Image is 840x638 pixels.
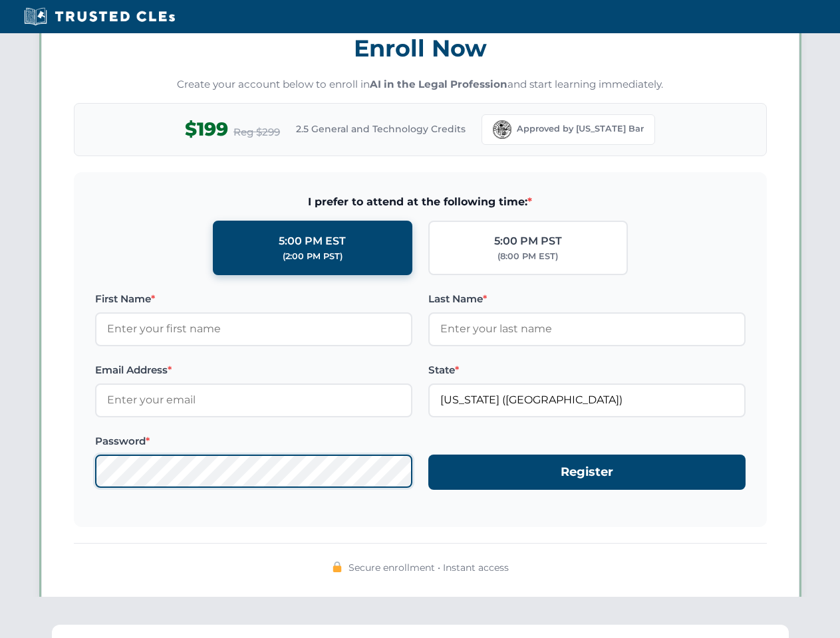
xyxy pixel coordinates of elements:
[428,455,746,490] button: Register
[332,562,343,572] img: 🔒
[95,362,412,378] label: Email Address
[428,383,746,417] input: Florida (FL)
[428,362,746,378] label: State
[349,560,509,575] span: Secure enrollment • Instant access
[74,27,767,69] h3: Enroll Now
[20,7,179,27] img: Trusted CLEs
[370,78,507,90] strong: AI in the Legal Profession
[428,312,746,346] input: Enter your last name
[95,383,412,417] input: Enter your email
[517,122,644,136] span: Approved by [US_STATE] Bar
[283,250,343,263] div: (2:00 PM PST)
[296,122,466,136] span: 2.5 General and Technology Credits
[279,233,346,250] div: 5:00 PM EST
[497,250,558,263] div: (8:00 PM EST)
[428,291,746,307] label: Last Name
[95,433,412,449] label: Password
[185,114,228,144] span: $199
[493,120,511,139] img: Florida Bar
[95,312,412,346] input: Enter your first name
[95,291,412,307] label: First Name
[494,233,562,250] div: 5:00 PM PST
[95,193,746,211] span: I prefer to attend at the following time:
[74,77,767,92] p: Create your account below to enroll in and start learning immediately.
[233,124,280,140] span: Reg $299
